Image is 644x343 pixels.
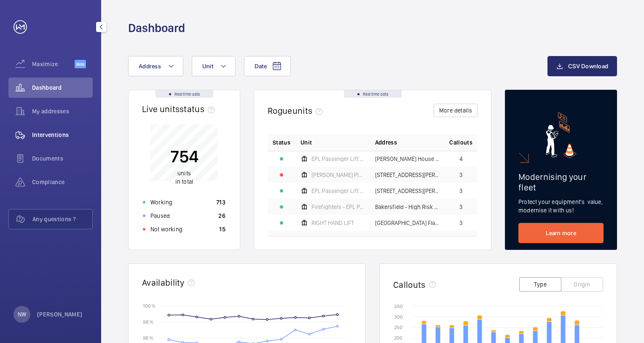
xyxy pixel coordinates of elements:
[518,223,604,243] a: Learn more
[311,188,365,194] span: EPL Passenger Lift 19b
[393,279,426,290] h2: Callouts
[32,154,93,163] span: Documents
[32,131,93,139] span: Interventions
[311,204,365,210] span: Firefighters - EPL Passenger Lift No 2
[375,204,440,210] span: Bakersfield - High Risk Building - [GEOGRAPHIC_DATA]
[434,104,478,117] button: More details
[292,105,326,116] span: units
[32,107,93,115] span: My addresses
[268,105,326,116] h2: Rogue
[375,156,440,162] span: [PERSON_NAME] House - [PERSON_NAME][GEOGRAPHIC_DATA]
[180,104,218,114] span: status
[170,146,199,167] p: 754
[150,225,182,233] p: Not working
[156,90,213,98] div: Real time data
[519,277,561,292] button: Type
[255,63,267,70] span: Date
[394,324,402,330] text: 250
[32,60,75,68] span: Maximize
[518,198,604,214] p: Protect your equipment's value, modernise it with us!
[568,63,608,70] span: CSV Download
[192,56,236,76] button: Unit
[311,156,365,162] span: EPL Passenger Lift No 2
[459,172,463,178] span: 3
[547,56,617,76] button: CSV Download
[459,188,463,194] span: 3
[32,83,93,92] span: Dashboard
[143,303,156,308] text: 100 %
[301,138,312,147] span: Unit
[142,277,185,288] h2: Availability
[75,60,86,68] span: Beta
[128,56,183,76] button: Address
[459,156,463,162] span: 4
[202,63,213,70] span: Unit
[344,90,402,98] div: Real time data
[375,188,440,194] span: [STREET_ADDRESS][PERSON_NAME][PERSON_NAME]
[139,63,161,70] span: Address
[244,56,291,76] button: Date
[170,169,199,186] p: in total
[394,314,403,320] text: 300
[459,220,463,226] span: 3
[18,310,26,319] p: NW
[459,204,463,210] span: 3
[375,172,440,178] span: [STREET_ADDRESS][PERSON_NAME] - [PERSON_NAME][GEOGRAPHIC_DATA]
[394,335,402,341] text: 200
[518,171,604,193] h2: Modernising your fleet
[546,112,577,158] img: marketing-card.svg
[561,277,603,292] button: Origin
[375,220,440,226] span: [GEOGRAPHIC_DATA] Flats 1-65 - High Risk Building - [GEOGRAPHIC_DATA] 1-65
[177,170,191,177] span: units
[128,20,185,36] h1: Dashboard
[375,138,397,147] span: Address
[273,138,290,147] p: Status
[143,335,153,341] text: 96 %
[394,303,403,309] text: 350
[216,198,225,206] p: 713
[32,178,93,186] span: Compliance
[218,212,225,220] p: 26
[150,212,170,220] p: Paused
[311,172,365,178] span: [PERSON_NAME] Platform Lift
[142,104,218,114] h2: Live units
[143,319,153,325] text: 98 %
[449,138,472,147] span: Callouts
[219,225,225,233] p: 15
[32,215,92,223] span: Any questions ?
[150,198,172,206] p: Working
[311,220,354,226] span: RIGHT HAND LIFT
[37,310,83,319] p: [PERSON_NAME]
